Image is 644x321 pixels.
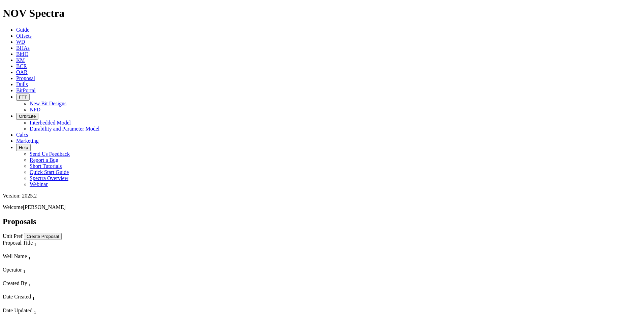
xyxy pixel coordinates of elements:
a: Interbedded Model [30,120,71,126]
h2: Proposals [3,217,641,226]
div: Well Name Sort None [3,253,105,261]
div: Operator Sort None [3,267,105,274]
span: OrbitLite [19,114,36,119]
div: Created By Sort None [3,280,105,288]
div: Sort None [3,308,105,321]
div: Column Menu [3,301,105,308]
a: Short Tutorials [30,163,62,169]
span: [PERSON_NAME] [23,204,66,210]
div: Column Menu [3,315,105,321]
a: BHAs [16,45,30,51]
div: Date Updated Sort None [3,308,105,315]
a: Proposal [16,75,35,81]
a: New Bit Designs [30,101,66,106]
span: Sort None [28,280,31,286]
p: Welcome [3,204,641,210]
a: Guide [16,27,29,33]
div: Proposal Title Sort None [3,240,105,247]
span: Date Updated [3,308,32,313]
a: Report a Bug [30,157,58,163]
div: Sort None [3,294,105,307]
div: Sort None [3,240,105,253]
div: Date Created Sort None [3,294,105,301]
span: Sort None [32,294,35,299]
sub: 1 [34,242,36,247]
a: Unit Pref [3,233,23,239]
a: Durability and Parameter Model [30,126,100,132]
span: Sort None [23,267,26,273]
a: BCR [16,63,27,69]
div: Version: 2025.2 [3,193,641,199]
button: OrbitLite [16,113,38,120]
sub: 1 [32,296,35,301]
a: BitIQ [16,51,28,57]
span: Sort None [28,253,31,259]
a: Offsets [16,33,32,39]
a: Quick Start Guide [30,169,69,175]
button: FTT [16,94,30,101]
a: Webinar [30,181,48,187]
a: Dulls [16,81,28,87]
span: Proposal Title [3,240,33,246]
span: Sort None [34,240,36,246]
a: BitPortal [16,87,36,93]
span: Created By [3,280,27,286]
div: Sort None [3,267,105,280]
div: Column Menu [3,247,105,253]
button: Create Proposal [24,233,62,240]
div: Sort None [3,253,105,267]
span: Operator [3,267,22,273]
sub: 1 [34,310,36,315]
a: OAR [16,69,28,75]
h1: NOV Spectra [3,7,641,20]
span: Help [19,145,28,150]
sub: 1 [28,255,31,260]
button: Help [16,144,31,151]
div: Sort None [3,280,105,294]
a: Calcs [16,132,28,138]
span: FTT [19,95,27,100]
a: Marketing [16,138,39,144]
div: Column Menu [3,288,105,294]
span: Sort None [34,308,36,313]
a: NPD [30,107,40,112]
span: Well Name [3,253,27,259]
a: Send Us Feedback [30,151,70,157]
sub: 1 [28,282,31,287]
a: WD [16,39,25,45]
div: Column Menu [3,261,105,267]
a: Spectra Overview [30,175,68,181]
span: Date Created [3,294,31,299]
sub: 1 [23,269,26,274]
a: KM [16,57,25,63]
div: Column Menu [3,274,105,280]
